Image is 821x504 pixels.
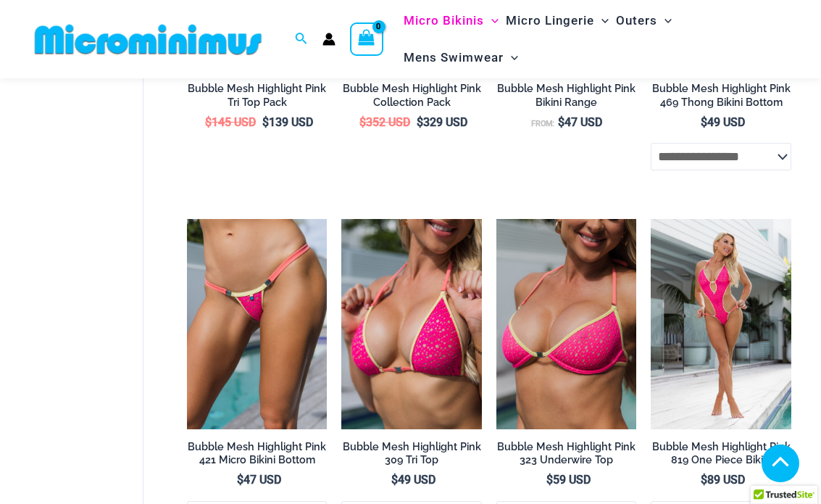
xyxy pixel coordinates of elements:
[237,473,243,487] span: $
[417,115,467,129] bdi: 329 USD
[701,473,707,487] span: $
[341,82,482,115] a: Bubble Mesh Highlight Pink Collection Pack
[187,440,328,467] h2: Bubble Mesh Highlight Pink 421 Micro Bikini Bottom
[701,473,745,487] bdi: 89 USD
[594,2,609,39] span: Menu Toggle
[651,82,791,109] h2: Bubble Mesh Highlight Pink 469 Thong Bikini Bottom
[341,440,482,467] h2: Bubble Mesh Highlight Pink 309 Tri Top
[616,2,657,39] span: Outers
[558,115,564,129] span: $
[546,473,553,487] span: $
[205,115,212,129] span: $
[504,39,518,76] span: Menu Toggle
[651,440,791,473] a: Bubble Mesh Highlight Pink 819 One Piece Bikini
[496,440,637,467] h2: Bubble Mesh Highlight Pink 323 Underwire Top
[341,219,482,429] img: Bubble Mesh Highlight Pink 309 Top 01
[262,115,313,129] bdi: 139 USD
[651,440,791,467] h2: Bubble Mesh Highlight Pink 819 One Piece Bikini
[359,115,366,129] span: $
[417,115,423,129] span: $
[484,2,499,39] span: Menu Toggle
[657,2,672,39] span: Menu Toggle
[391,473,398,487] span: $
[651,219,791,429] img: Bubble Mesh Highlight Pink 819 One Piece 01
[531,119,554,128] span: From:
[558,115,602,129] bdi: 47 USD
[205,115,256,129] bdi: 145 USD
[496,82,637,109] h2: Bubble Mesh Highlight Pink Bikini Range
[341,219,482,429] a: Bubble Mesh Highlight Pink 309 Top 01Bubble Mesh Highlight Pink 309 Top 469 Thong 03Bubble Mesh H...
[187,82,328,109] h2: Bubble Mesh Highlight Pink Tri Top Pack
[350,22,383,56] a: View Shopping Cart, empty
[359,115,410,129] bdi: 352 USD
[341,440,482,473] a: Bubble Mesh Highlight Pink 309 Tri Top
[496,219,637,429] a: Bubble Mesh Highlight Pink 323 Top 01Bubble Mesh Highlight Pink 323 Top 421 Micro 03Bubble Mesh H...
[651,219,791,429] a: Bubble Mesh Highlight Pink 819 One Piece 01Bubble Mesh Highlight Pink 819 One Piece 03Bubble Mesh...
[701,115,745,129] bdi: 49 USD
[651,82,791,115] a: Bubble Mesh Highlight Pink 469 Thong Bikini Bottom
[496,440,637,473] a: Bubble Mesh Highlight Pink 323 Underwire Top
[496,219,637,429] img: Bubble Mesh Highlight Pink 323 Top 01
[237,473,281,487] bdi: 47 USD
[496,82,637,115] a: Bubble Mesh Highlight Pink Bikini Range
[546,473,591,487] bdi: 59 USD
[187,82,328,115] a: Bubble Mesh Highlight Pink Tri Top Pack
[400,2,502,39] a: Micro BikinisMenu ToggleMenu Toggle
[391,473,435,487] bdi: 49 USD
[506,2,594,39] span: Micro Lingerie
[341,82,482,109] h2: Bubble Mesh Highlight Pink Collection Pack
[29,23,267,56] img: MM SHOP LOGO FLAT
[295,30,308,49] a: Search icon link
[502,2,612,39] a: Micro LingerieMenu ToggleMenu Toggle
[187,219,328,429] img: Bubble Mesh Highlight Pink 421 Micro 01
[322,33,336,46] a: Account icon link
[262,115,269,129] span: $
[187,440,328,473] a: Bubble Mesh Highlight Pink 421 Micro Bikini Bottom
[187,219,328,429] a: Bubble Mesh Highlight Pink 421 Micro 01Bubble Mesh Highlight Pink 421 Micro 02Bubble Mesh Highlig...
[701,115,707,129] span: $
[404,2,484,39] span: Micro Bikinis
[404,39,504,76] span: Mens Swimwear
[612,2,675,39] a: OutersMenu ToggleMenu Toggle
[400,39,522,76] a: Mens SwimwearMenu ToggleMenu Toggle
